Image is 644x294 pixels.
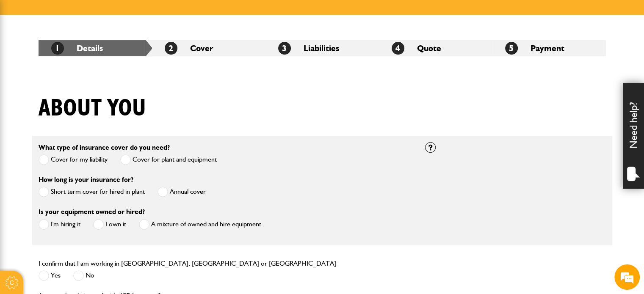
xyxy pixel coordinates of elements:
label: I confirm that I am working in [GEOGRAPHIC_DATA], [GEOGRAPHIC_DATA] or [GEOGRAPHIC_DATA] [39,260,336,267]
h1: About you [39,94,146,123]
label: Cover for my liability [39,154,108,165]
li: Payment [492,40,606,56]
span: 3 [278,42,291,55]
label: No [73,270,94,281]
label: Cover for plant and equipment [120,154,217,165]
label: Short term cover for hired in plant [39,187,145,197]
span: 1 [51,42,64,55]
label: I own it [93,219,126,230]
li: Details [39,40,152,56]
label: Is your equipment owned or hired? [39,209,145,215]
li: Liabilities [265,40,379,56]
div: Need help? [623,83,644,189]
li: Quote [379,40,492,56]
label: Annual cover [158,187,206,197]
label: Yes [39,270,61,281]
li: Cover [152,40,265,56]
label: What type of insurance cover do you need? [39,144,170,151]
label: How long is your insurance for? [39,176,133,183]
label: I'm hiring it [39,219,80,230]
span: 5 [505,42,518,55]
label: A mixture of owned and hire equipment [139,219,261,230]
span: 4 [392,42,404,55]
span: 2 [165,42,177,55]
